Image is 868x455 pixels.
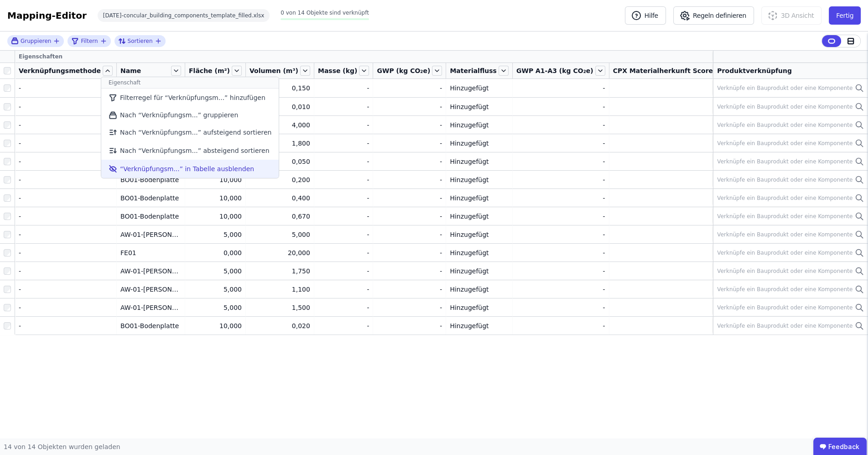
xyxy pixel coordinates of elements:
div: - [318,285,369,294]
div: - [19,212,113,221]
div: - [318,230,369,239]
div: - [613,175,785,184]
div: - [613,212,785,221]
div: 1,500 [249,303,310,312]
div: Verknüpfe ein Bauprodukt oder eine Komponente [717,176,852,183]
div: - [516,321,605,330]
div: BO01-Bodenplatte [120,175,181,184]
div: - [318,267,369,276]
div: - [516,84,605,93]
span: Materialfluss [450,66,497,75]
div: - [516,157,605,166]
span: CPX Materialherkunft Score (Auswertungen) [613,66,774,75]
div: - [377,248,442,257]
div: - [516,212,605,221]
div: - [516,194,605,203]
div: - [19,321,113,330]
div: - [516,267,605,276]
div: - [613,157,785,166]
li: Nach “Verknüpfungsm...” absteigend sortieren [101,141,279,160]
div: Hinzugefügt [450,212,509,221]
div: - [318,248,369,257]
div: Hinzugefügt [450,157,509,166]
span: Verknüpfungsmethode [19,66,101,75]
div: Hinzugefügt [450,321,509,330]
div: - [613,230,785,239]
span: Eigenschaften [19,53,62,60]
div: - [318,139,369,148]
div: Verknüpfe ein Bauprodukt oder eine Komponente [717,158,852,165]
div: Eigenschaft [101,77,279,89]
div: FE01 [120,248,181,257]
div: 10,000 [189,212,242,221]
div: - [19,248,113,257]
div: - [377,267,442,276]
div: - [377,84,442,93]
div: Verknüpfe ein Bauprodukt oder eine Komponente [717,103,852,110]
span: Sortieren [128,37,153,45]
div: 10,000 [189,175,242,184]
div: - [516,230,605,239]
span: Fläche (m²) [189,66,230,75]
div: - [19,139,113,148]
div: Hinzugefügt [450,248,509,257]
div: - [377,230,442,239]
div: - [613,248,785,257]
div: 5,000 [189,230,242,239]
button: Regeln definieren [673,6,754,25]
div: AW-01-[PERSON_NAME] [120,303,181,312]
div: BO01-Bodenplatte [120,194,181,203]
li: Filterregel für “Verknüpfungsm...” hinzufügen [101,89,279,107]
div: Verknüpfe ein Bauprodukt oder eine Komponente [717,84,852,92]
div: - [377,139,442,148]
div: - [516,120,605,130]
div: 0,000 [189,248,242,257]
div: 5,000 [189,303,242,312]
div: Hinzugefügt [450,285,509,294]
div: - [377,321,442,330]
div: - [613,321,785,330]
div: Produktverknüpfung [717,66,864,75]
div: Hinzugefügt [450,303,509,312]
span: Name [120,66,141,75]
div: - [318,84,369,93]
div: - [377,102,442,111]
div: BO01-Bodenplatte [120,321,181,330]
div: AW-01-[PERSON_NAME] [120,267,181,276]
div: - [318,303,369,312]
span: Volumen (m³) [249,66,298,75]
div: - [377,194,442,203]
li: Nach “Verknüpfungsm...” gruppieren [101,107,279,123]
div: Verknüpfe ein Bauprodukt oder eine Komponente [717,213,852,220]
button: filter_by [71,36,107,47]
div: - [516,139,605,148]
div: - [19,157,113,166]
div: 0,150 [249,84,310,93]
div: 0,050 [249,157,310,166]
div: - [377,175,442,184]
div: - [19,230,113,239]
div: - [613,267,785,276]
div: Hinzugefügt [450,84,509,93]
div: Hinzugefügt [450,175,509,184]
div: - [516,175,605,184]
div: Hinzugefügt [450,194,509,203]
div: 5,000 [189,285,242,294]
div: - [377,120,442,130]
div: 10,000 [189,194,242,203]
div: Verknüpfe ein Bauprodukt oder eine Komponente [717,231,852,238]
div: Hinzugefügt [450,230,509,239]
div: - [516,248,605,257]
div: 20,000 [249,248,310,257]
div: - [318,102,369,111]
div: Verknüpfe ein Bauprodukt oder eine Komponente [717,140,852,147]
div: BO01-Bodenplatte [120,212,181,221]
span: 0 von 14 Objekte sind verknüpft [281,10,369,16]
div: 0,400 [249,194,310,203]
div: Hinzugefügt [450,102,509,111]
div: - [377,285,442,294]
span: Masse (kg) [318,66,358,75]
div: - [613,102,785,111]
div: Verknüpfe ein Bauprodukt oder eine Komponente [717,194,852,202]
div: - [19,84,113,93]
